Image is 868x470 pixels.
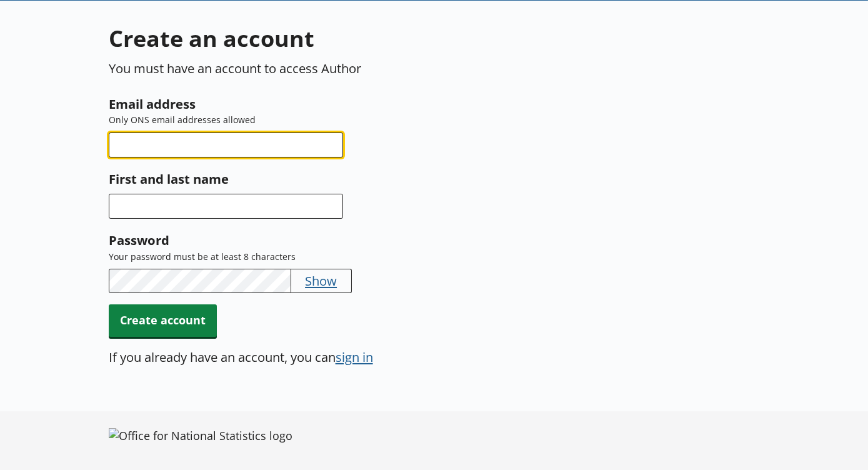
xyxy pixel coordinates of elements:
[109,304,217,336] button: Create account
[109,23,534,54] h1: Create an account
[109,169,534,189] label: First and last name
[109,428,292,443] img: Office for National Statistics logo
[109,230,534,250] label: Password
[109,114,534,126] p: Only ONS email addresses allowed
[336,348,373,366] button: sign in
[109,348,336,366] p: If you already have an account, you can
[305,272,337,289] button: Show
[109,94,534,114] label: Email address
[109,251,534,263] p: Your password must be at least 8 characters
[109,59,534,77] p: You must have an account to access Author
